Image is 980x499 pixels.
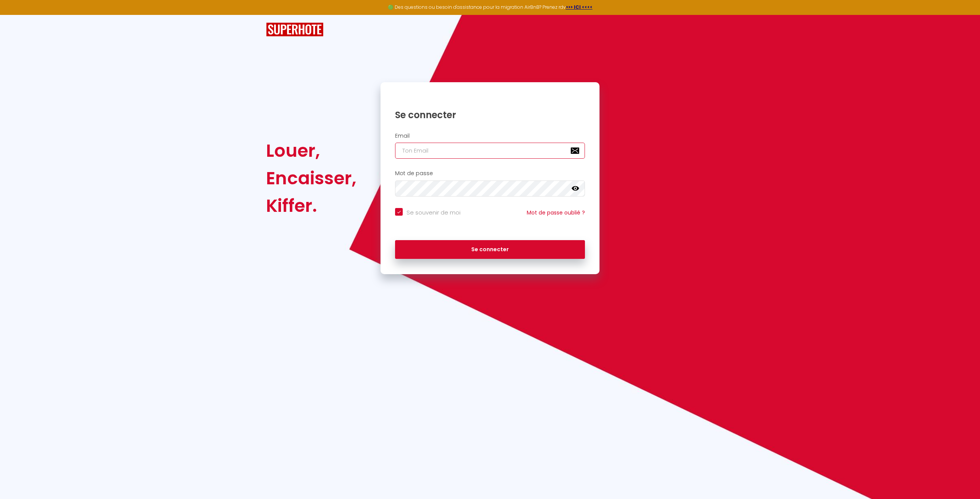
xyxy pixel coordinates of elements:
a: Mot de passe oublié ? [527,209,585,216]
div: Louer, [266,137,356,164]
input: Ton Email [395,143,585,159]
h1: Se connecter [395,109,585,121]
div: Encaisser, [266,164,356,192]
div: Kiffer. [266,192,356,219]
h2: Mot de passe [395,170,585,177]
a: >>> ICI <<<< [566,4,593,10]
img: SuperHote logo [266,23,323,37]
h2: Email [395,133,585,139]
button: Se connecter [395,240,585,259]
